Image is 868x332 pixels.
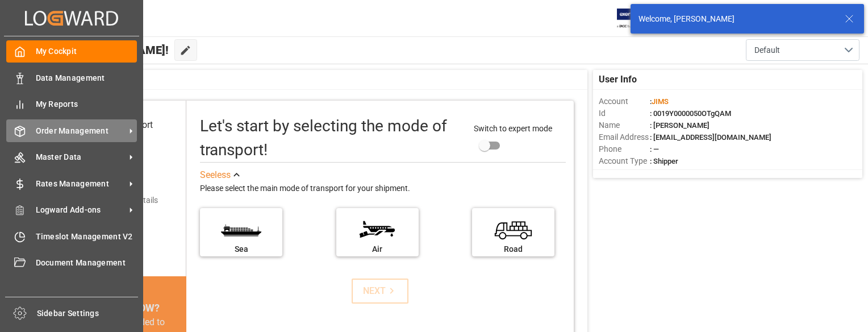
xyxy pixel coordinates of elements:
span: Switch to expert mode [474,124,552,133]
a: Timeslot Management V2 [6,225,137,247]
span: Document Management [36,257,137,269]
span: Phone [599,143,650,155]
span: My Reports [36,98,137,110]
span: Default [754,44,780,56]
span: Sidebar Settings [37,308,139,319]
span: : [PERSON_NAME] [650,121,710,130]
span: : — [650,145,659,153]
span: : [EMAIL_ADDRESS][DOMAIN_NAME] [650,133,771,142]
div: Sea [206,243,277,255]
div: Road [478,243,549,255]
span: Hello [PERSON_NAME]! [47,39,169,61]
div: Air [342,243,413,255]
button: NEXT [352,279,408,304]
img: Exertis%20JAM%20-%20Email%20Logo.jpg_1722504956.jpg [617,9,656,28]
span: Email Address [599,131,650,143]
a: My Cockpit [6,40,137,63]
div: Welcome, [PERSON_NAME] [639,13,834,25]
span: Account Type [599,155,650,167]
span: : Shipper [650,157,678,165]
span: User Info [599,73,637,86]
span: Account [599,96,650,107]
span: Rates Management [36,178,126,190]
div: Let's start by selecting the mode of transport! [200,114,462,162]
a: Data Management [6,67,137,89]
span: Data Management [36,72,137,84]
span: My Cockpit [36,45,137,57]
span: : [650,97,669,106]
span: Id [599,107,650,119]
button: open menu [746,39,859,61]
span: Master Data [36,151,126,163]
span: JIMS [652,97,669,106]
div: Please select the main mode of transport for your shipment. [200,182,566,196]
span: Name [599,119,650,131]
span: : 0019Y0000050OTgQAM [650,109,731,118]
span: Order Management [36,125,126,137]
span: Timeslot Management V2 [36,231,137,243]
div: NEXT [363,284,398,298]
a: My Reports [6,93,137,115]
span: Logward Add-ons [36,204,126,216]
div: See less [200,168,231,182]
